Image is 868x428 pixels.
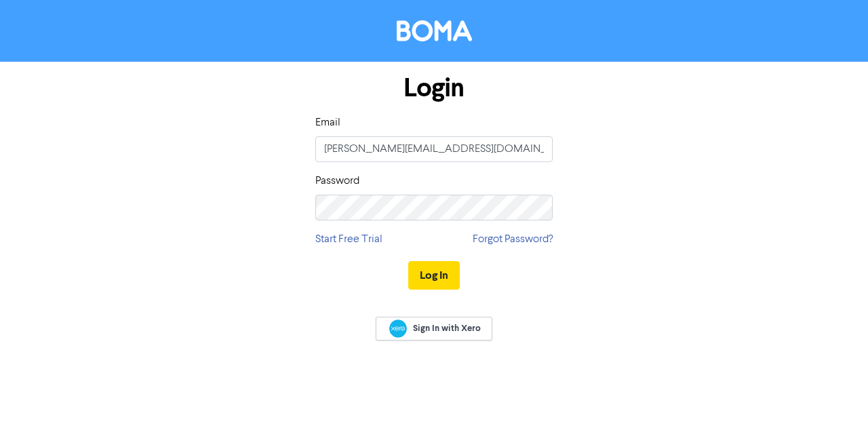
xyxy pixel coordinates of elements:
[397,20,472,41] img: BOMA Logo
[389,319,407,338] img: Xero logo
[473,231,553,248] a: Forgot Password?
[315,173,359,189] label: Password
[408,261,460,290] button: Log In
[315,73,553,104] h1: Login
[315,115,340,131] label: Email
[413,322,481,334] span: Sign In with Xero
[315,231,382,248] a: Start Free Trial
[376,317,492,341] a: Sign In with Xero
